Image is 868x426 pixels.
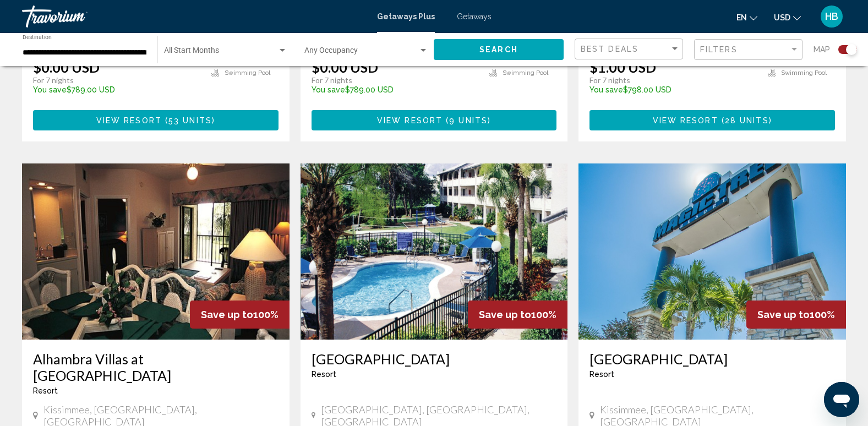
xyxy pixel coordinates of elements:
button: View Resort(53 units) [33,110,279,130]
span: Resort [312,370,336,379]
span: Map [814,42,830,57]
a: [GEOGRAPHIC_DATA] [589,351,835,367]
span: Resort [33,386,58,395]
img: 8461E01X.jpg [578,163,846,340]
p: $789.00 USD [312,85,479,94]
span: HB [825,11,838,22]
div: 100% [746,301,846,329]
span: Swimming Pool [225,69,270,77]
span: Save up to [201,309,253,320]
span: Swimming Pool [781,69,827,77]
p: $0.00 USD [312,59,378,75]
p: For 7 nights [312,75,479,85]
span: Best Deals [581,45,638,53]
a: Getaways [457,12,492,21]
span: USD [774,13,790,22]
span: View Resort [653,116,718,125]
span: Save up to [479,309,531,320]
img: 4206O01X.jpg [301,163,568,340]
a: [GEOGRAPHIC_DATA] [312,351,557,367]
span: View Resort [96,116,162,125]
span: en [736,13,747,22]
span: Swimming Pool [503,69,548,77]
span: 53 units [168,116,212,125]
iframe: Button to launch messaging window [824,382,859,417]
button: User Menu [817,5,846,28]
span: Filters [700,45,738,54]
span: 28 units [725,116,769,125]
p: For 7 nights [33,75,200,85]
p: $798.00 USD [589,85,757,94]
button: Filter [694,39,803,61]
p: $789.00 USD [33,85,200,94]
a: Travorium [22,6,366,28]
div: 100% [190,301,290,329]
span: ( ) [718,116,772,125]
button: Change language [736,9,757,25]
p: For 7 nights [589,75,757,85]
button: View Resort(9 units) [312,110,557,130]
span: You save [312,85,345,94]
span: You save [589,85,623,94]
mat-select: Sort by [581,45,680,54]
span: ( ) [162,116,215,125]
span: 9 units [449,116,488,125]
span: Save up to [757,309,810,320]
span: View Resort [377,116,443,125]
span: Search [479,46,518,54]
p: $0.00 USD [33,59,100,75]
p: $1.00 USD [589,59,656,75]
button: Search [434,39,564,59]
a: Getaways Plus [377,12,435,21]
button: Change currency [774,9,801,25]
span: You save [33,85,67,94]
div: 100% [468,301,567,329]
span: ( ) [443,116,491,125]
span: Resort [589,370,614,379]
a: Alhambra Villas at [GEOGRAPHIC_DATA] [33,351,279,384]
button: View Resort(28 units) [589,110,835,130]
img: 4036I01X.jpg [22,163,290,340]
